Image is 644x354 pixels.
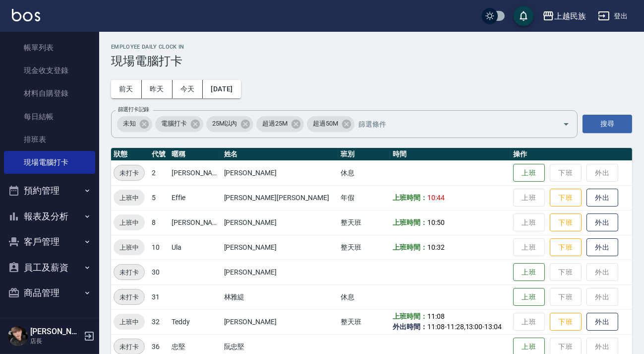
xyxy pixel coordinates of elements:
[393,323,427,331] b: 外出時間：
[169,160,222,185] td: [PERSON_NAME]
[307,119,344,129] span: 超過50M
[222,160,338,185] td: [PERSON_NAME]
[393,194,427,202] b: 上班時間：
[114,292,144,302] span: 未打卡
[4,105,95,128] a: 每日結帳
[222,185,338,210] td: [PERSON_NAME][PERSON_NAME]
[4,59,95,82] a: 現金收支登錄
[586,313,618,331] button: 外出
[356,115,545,133] input: 篩選條件
[4,178,95,204] button: 預約管理
[12,9,40,21] img: Logo
[427,243,445,251] span: 10:32
[111,80,142,98] button: 前天
[554,10,586,22] div: 上越民族
[149,148,169,161] th: 代號
[222,309,338,334] td: [PERSON_NAME]
[513,164,545,182] button: 上班
[111,54,632,68] h3: 現場電腦打卡
[114,168,144,178] span: 未打卡
[114,193,145,203] span: 上班中
[114,217,145,228] span: 上班中
[149,309,169,334] td: 32
[427,312,445,320] span: 11:08
[466,323,483,331] span: 13:00
[114,317,145,327] span: 上班中
[222,210,338,235] td: [PERSON_NAME]
[149,210,169,235] td: 8
[155,116,203,132] div: 電腦打卡
[393,243,427,251] b: 上班時間：
[393,312,427,320] b: 上班時間：
[111,148,149,161] th: 狀態
[117,116,152,132] div: 未知
[586,238,618,257] button: 外出
[307,116,354,132] div: 超過50M
[338,160,391,185] td: 休息
[550,238,582,257] button: 下班
[427,323,445,331] span: 11:08
[149,160,169,185] td: 2
[511,148,632,161] th: 操作
[155,119,193,129] span: 電腦打卡
[550,313,582,331] button: 下班
[173,80,203,98] button: 今天
[338,284,391,309] td: 休息
[586,189,618,207] button: 外出
[256,119,293,129] span: 超過25M
[4,36,95,59] a: 帳單列表
[583,115,632,133] button: 搜尋
[338,148,391,161] th: 班別
[550,213,582,232] button: 下班
[30,337,81,346] p: 店長
[222,148,338,161] th: 姓名
[4,229,95,255] button: 客戶管理
[4,82,95,105] a: 材料自購登錄
[513,288,545,306] button: 上班
[4,204,95,229] button: 報表及分析
[558,116,574,132] button: Open
[514,6,533,26] button: save
[222,284,338,309] td: 林雅緹
[513,263,545,282] button: 上班
[4,151,95,174] a: 現場電腦打卡
[117,119,142,129] span: 未知
[206,116,254,132] div: 25M以內
[149,235,169,260] td: 10
[390,148,511,161] th: 時間
[338,309,391,334] td: 整天班
[169,185,222,210] td: Effie
[114,242,145,253] span: 上班中
[222,235,338,260] td: [PERSON_NAME]
[256,116,304,132] div: 超過25M
[169,309,222,334] td: Teddy
[169,148,222,161] th: 暱稱
[4,255,95,281] button: 員工及薪資
[4,280,95,306] button: 商品管理
[111,44,632,50] h2: Employee Daily Clock In
[149,284,169,309] td: 31
[149,260,169,284] td: 30
[4,128,95,151] a: 排班表
[222,260,338,284] td: [PERSON_NAME]
[169,235,222,260] td: Ula
[338,210,391,235] td: 整天班
[149,185,169,210] td: 5
[8,326,28,346] img: Person
[550,189,582,207] button: 下班
[538,6,590,26] button: 上越民族
[447,323,464,331] span: 11:28
[427,218,445,226] span: 10:50
[390,309,511,334] td: - , -
[393,218,427,226] b: 上班時間：
[338,235,391,260] td: 整天班
[118,106,149,113] label: 篩選打卡記錄
[30,327,81,337] h5: [PERSON_NAME]
[338,185,391,210] td: 年假
[114,267,144,278] span: 未打卡
[142,80,173,98] button: 昨天
[203,80,240,98] button: [DATE]
[169,210,222,235] td: [PERSON_NAME]
[114,342,144,352] span: 未打卡
[586,213,618,232] button: 外出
